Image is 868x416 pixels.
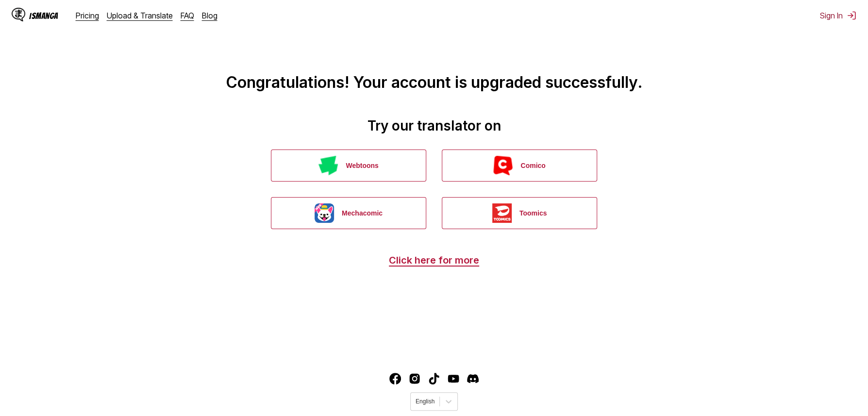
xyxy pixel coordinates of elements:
input: Select language [416,398,417,405]
img: Comico [493,156,513,175]
img: IsManga TikTok [428,373,440,384]
a: Facebook [389,373,401,384]
a: FAQ [181,11,194,20]
img: Mechacomic [315,203,334,223]
button: Toomics [442,197,597,229]
a: Click here for more [389,254,479,266]
a: Youtube [448,373,459,384]
button: Comico [442,150,597,182]
a: Blog [202,11,217,20]
a: IsManga LogoIsManga [12,8,76,23]
a: Pricing [76,11,99,20]
h2: Try our translator on [8,117,860,134]
img: IsManga Facebook [389,373,401,384]
img: IsManga Discord [467,373,479,384]
img: Toomics [492,203,512,223]
a: Instagram [409,373,420,384]
img: Sign out [847,11,856,20]
button: Webtoons [271,150,426,182]
a: Discord [467,373,479,384]
a: TikTok [428,373,440,384]
img: IsManga YouTube [448,373,459,384]
button: Mechacomic [271,197,426,229]
a: Upload & Translate [107,11,173,20]
div: IsManga [29,11,58,20]
img: IsManga Logo [12,8,25,21]
button: Sign In [820,11,856,20]
img: Webtoons [318,156,338,175]
h1: Congratulations! Your account is upgraded successfully. [8,10,860,92]
img: IsManga Instagram [409,373,420,384]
